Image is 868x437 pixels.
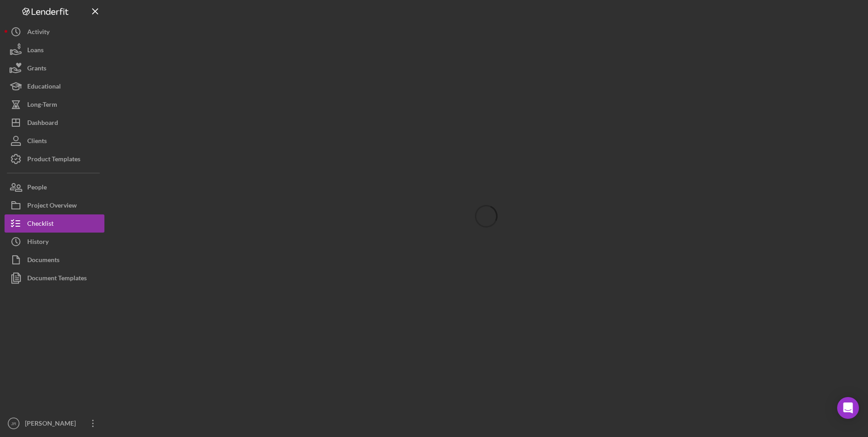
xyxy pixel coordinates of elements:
div: Long-Term [27,95,57,116]
button: People [5,178,104,196]
div: Product Templates [27,150,80,170]
button: JR[PERSON_NAME] [5,414,104,432]
div: [PERSON_NAME] [23,414,82,435]
div: Educational [27,77,61,98]
div: Documents [27,251,59,271]
button: Educational [5,77,104,95]
div: Clients [27,132,47,152]
div: Dashboard [27,114,58,134]
button: Activity [5,23,104,41]
div: Open Intercom Messenger [837,397,859,419]
div: Loans [27,41,44,61]
button: Documents [5,251,104,269]
div: Grants [27,59,46,79]
text: JR [11,421,16,426]
button: Project Overview [5,196,104,214]
button: History [5,233,104,251]
button: Clients [5,132,104,150]
button: Grants [5,59,104,77]
button: Checklist [5,214,104,233]
div: Project Overview [27,196,77,217]
button: Dashboard [5,114,104,132]
div: History [27,233,49,253]
div: People [27,178,47,199]
button: Document Templates [5,269,104,287]
button: Product Templates [5,150,104,168]
button: Long-Term [5,95,104,114]
button: Loans [5,41,104,59]
div: Checklist [27,214,54,235]
div: Activity [27,23,49,43]
div: Document Templates [27,269,87,289]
